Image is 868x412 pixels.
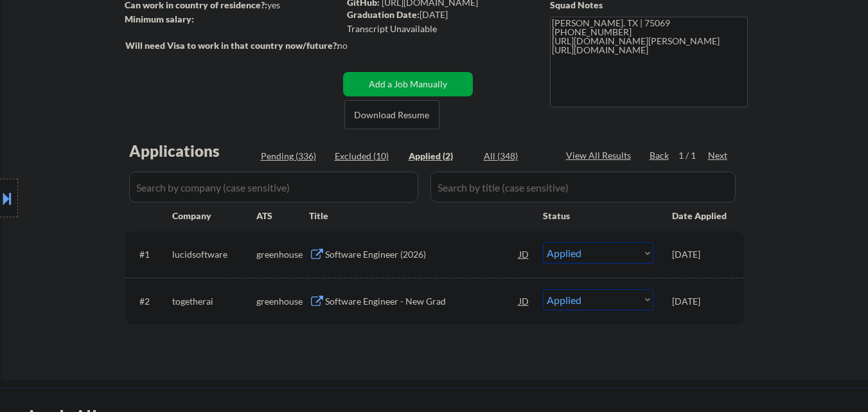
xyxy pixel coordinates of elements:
input: Search by title (case sensitive) [430,172,736,202]
div: ATS [256,210,309,222]
div: Date Applied [672,210,729,222]
div: All (348) [484,150,548,163]
div: [DATE] [672,295,729,308]
strong: Minimum salary: [125,13,194,24]
input: Search by company (case sensitive) [129,172,418,202]
div: [DATE] [347,8,529,21]
div: no [337,39,374,52]
div: Applied (2) [409,150,473,163]
div: Back [650,149,670,162]
div: Software Engineer (2026) [325,248,519,261]
div: greenhouse [256,295,309,308]
div: View All Results [566,149,635,162]
div: Status [543,204,653,227]
strong: Will need Visa to work in that country now/future?: [125,40,339,51]
strong: Graduation Date: [347,9,420,20]
div: Next [708,149,729,162]
div: JD [518,242,531,265]
button: Download Resume [344,100,439,129]
div: Pending (336) [261,150,325,163]
div: [DATE] [672,248,729,261]
div: Software Engineer - New Grad [325,295,519,308]
div: JD [518,289,531,312]
div: 1 / 1 [678,149,708,162]
div: Excluded (10) [335,150,399,163]
div: Title [309,210,531,222]
div: greenhouse [256,248,309,261]
button: Add a Job Manually [343,72,473,96]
